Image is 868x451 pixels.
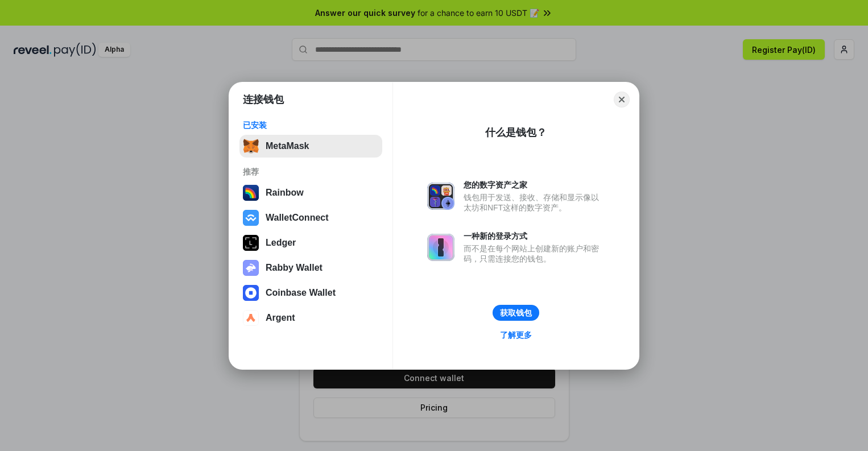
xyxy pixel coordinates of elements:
button: Rabby Wallet [239,256,382,279]
div: WalletConnect [266,213,329,223]
button: Ledger [239,231,382,254]
a: 了解更多 [493,328,539,342]
div: 了解更多 [500,330,532,340]
div: 而不是在每个网站上创建新的账户和密码，只需连接您的钱包。 [464,243,605,264]
button: Rainbow [239,181,382,204]
button: Coinbase Wallet [239,282,382,304]
img: svg+xml,%3Csvg%20xmlns%3D%22http%3A%2F%2Fwww.w3.org%2F2000%2Fsvg%22%20fill%3D%22none%22%20viewBox... [243,260,259,276]
div: 已安装 [243,120,379,130]
img: svg+xml,%3Csvg%20fill%3D%22none%22%20height%3D%2233%22%20viewBox%3D%220%200%2035%2033%22%20width%... [243,138,259,154]
button: Argent [239,307,382,329]
img: svg+xml,%3Csvg%20xmlns%3D%22http%3A%2F%2Fwww.w3.org%2F2000%2Fsvg%22%20fill%3D%22none%22%20viewBox... [427,183,454,210]
img: svg+xml,%3Csvg%20xmlns%3D%22http%3A%2F%2Fwww.w3.org%2F2000%2Fsvg%22%20width%3D%2228%22%20height%3... [243,235,259,251]
div: Argent [266,313,295,323]
div: Rainbow [266,188,304,198]
div: 推荐 [243,167,379,177]
img: svg+xml,%3Csvg%20width%3D%22120%22%20height%3D%22120%22%20viewBox%3D%220%200%20120%20120%22%20fil... [243,185,259,201]
button: MetaMask [239,135,382,158]
button: WalletConnect [239,206,382,229]
div: Rabby Wallet [266,263,323,273]
div: MetaMask [266,141,309,151]
button: Close [614,92,630,107]
h1: 连接钱包 [243,93,284,106]
div: 什么是钱包？ [485,126,547,139]
div: Coinbase Wallet [266,288,336,298]
button: 获取钱包 [493,305,539,321]
img: svg+xml,%3Csvg%20xmlns%3D%22http%3A%2F%2Fwww.w3.org%2F2000%2Fsvg%22%20fill%3D%22none%22%20viewBox... [427,234,454,261]
div: 钱包用于发送、接收、存储和显示像以太坊和NFT这样的数字资产。 [464,192,605,213]
img: svg+xml,%3Csvg%20width%3D%2228%22%20height%3D%2228%22%20viewBox%3D%220%200%2028%2028%22%20fill%3D... [243,210,259,226]
img: svg+xml,%3Csvg%20width%3D%2228%22%20height%3D%2228%22%20viewBox%3D%220%200%2028%2028%22%20fill%3D... [243,310,259,326]
div: 获取钱包 [500,308,532,318]
div: 您的数字资产之家 [464,180,605,190]
div: 一种新的登录方式 [464,231,605,241]
div: Ledger [266,238,296,248]
img: svg+xml,%3Csvg%20width%3D%2228%22%20height%3D%2228%22%20viewBox%3D%220%200%2028%2028%22%20fill%3D... [243,285,259,301]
